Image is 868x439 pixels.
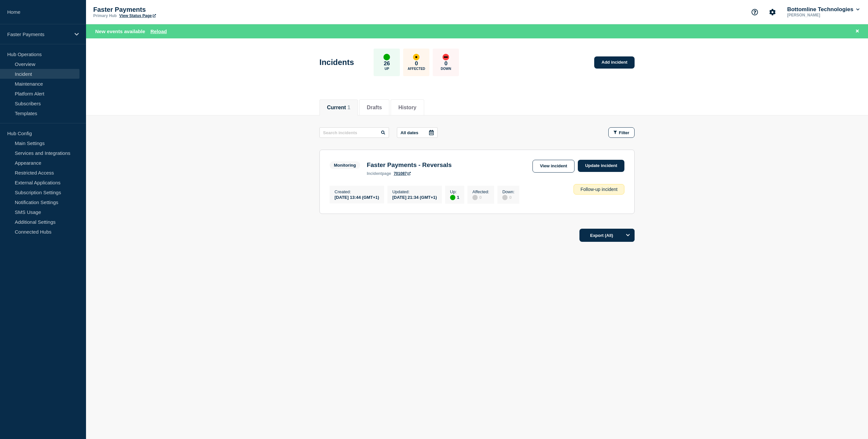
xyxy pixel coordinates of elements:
[394,171,411,176] a: 701087
[472,189,489,194] p: Affected :
[150,29,167,34] button: Reload
[392,189,437,194] p: Updated :
[786,6,861,13] button: Bottomline Technologies
[574,184,624,195] div: Follow-up incident
[401,130,418,135] p: All dates
[408,67,425,71] p: Affected
[119,13,156,18] a: View Status Page
[413,54,420,60] div: affected
[445,60,447,67] p: 0
[443,54,449,60] div: down
[502,189,514,194] p: Down :
[93,6,225,13] p: Faster Payments
[367,171,382,176] span: incident
[330,161,360,169] span: Monitoring
[397,127,438,138] button: All dates
[367,171,391,176] p: page
[594,56,635,69] a: Add incident
[95,29,145,34] span: New events available
[398,105,416,111] button: History
[608,127,635,138] button: Filter
[384,60,390,67] p: 26
[502,195,508,200] div: disabled
[319,127,389,138] input: Search incidents
[367,105,382,111] button: Drafts
[347,105,350,110] span: 1
[93,13,117,18] p: Primary Hub
[579,229,635,242] button: Export (All)
[319,58,354,67] h1: Incidents
[786,13,854,17] p: [PERSON_NAME]
[383,54,390,60] div: up
[7,31,70,37] p: Faster Payments
[619,130,629,135] span: Filter
[578,160,624,172] a: Update incident
[450,195,455,200] div: up
[415,60,418,67] p: 0
[335,189,379,194] p: Created :
[392,194,437,200] div: [DATE] 21:34 (GMT+1)
[367,161,452,169] h3: Faster Payments - Reversals
[621,229,635,242] button: Options
[766,5,779,19] button: Account settings
[384,67,389,71] p: Up
[441,67,451,71] p: Down
[472,195,478,200] div: disabled
[748,5,762,19] button: Support
[450,189,459,194] p: Up :
[450,194,459,200] div: 1
[502,194,514,200] div: 0
[327,105,350,111] button: Current 1
[532,160,575,173] a: View incident
[472,194,489,200] div: 0
[335,194,379,200] div: [DATE] 13:44 (GMT+1)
